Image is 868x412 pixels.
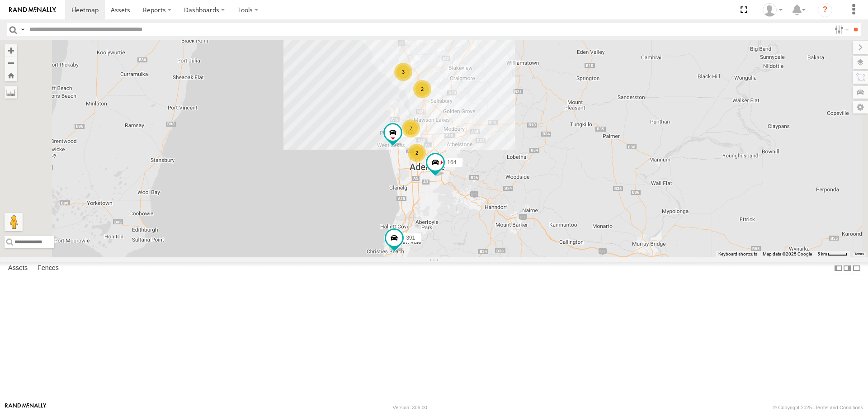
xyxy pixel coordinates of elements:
[854,252,864,256] a: Terms (opens in new tab)
[4,262,32,275] label: Assets
[759,3,786,17] div: Amin Vahidinezhad
[763,251,812,256] span: Map data ©2025 Google
[853,101,868,114] label: Map Settings
[718,251,757,257] button: Keyboard shortcuts
[9,7,56,13] img: rand-logo.svg
[393,405,427,410] div: Version: 306.00
[815,251,850,257] button: Map scale: 5 km per 40 pixels
[413,80,431,98] div: 2
[834,262,843,275] label: Dock Summary Table to the Left
[831,23,850,36] label: Search Filter Options
[843,262,852,275] label: Dock Summary Table to the Right
[394,63,412,81] div: 3
[33,262,63,275] label: Fences
[818,3,832,17] i: ?
[447,160,456,166] span: 164
[5,403,47,412] a: Visit our Website
[817,251,827,256] span: 5 km
[815,405,863,410] a: Terms and Conditions
[19,23,26,36] label: Search Query
[408,144,426,162] div: 2
[402,119,420,137] div: 7
[5,44,17,57] button: Zoom in
[5,86,17,99] label: Measure
[773,405,863,410] div: © Copyright 2025 -
[5,57,17,69] button: Zoom out
[5,213,23,231] button: Drag Pegman onto the map to open Street View
[852,262,861,275] label: Hide Summary Table
[406,235,415,241] span: 391
[5,69,17,81] button: Zoom Home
